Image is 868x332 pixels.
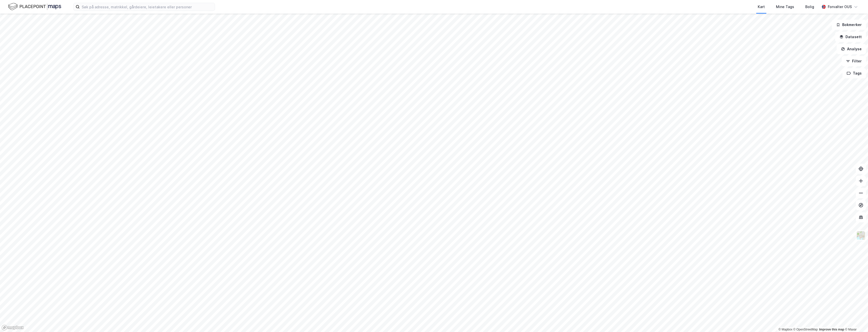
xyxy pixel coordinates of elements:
div: Mine Tags [776,4,794,10]
div: Bolig [805,4,814,10]
button: Filter [842,56,866,66]
div: Kontrollprogram for chat [843,308,868,332]
div: Kart [758,4,765,10]
button: Datasett [835,32,866,42]
iframe: Chat Widget [843,308,868,332]
button: Bokmerker [832,20,866,30]
button: Analyse [837,44,866,54]
a: Improve this map [819,328,844,331]
button: Tags [842,68,866,78]
div: Forvalter OUS [828,4,852,10]
a: Mapbox homepage [2,325,24,330]
img: logo.f888ab2527a4732fd821a326f86c7f29.svg [8,2,61,11]
img: Z [856,231,866,240]
input: Søk på adresse, matrikkel, gårdeiere, leietakere eller personer [80,3,215,11]
a: Mapbox [778,328,792,331]
a: OpenStreetMap [793,328,818,331]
